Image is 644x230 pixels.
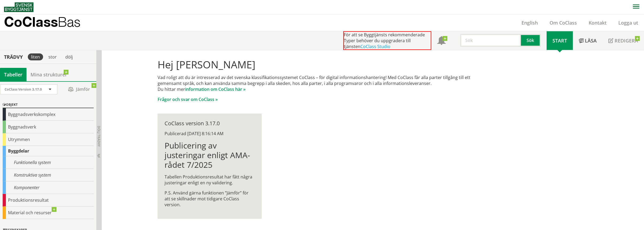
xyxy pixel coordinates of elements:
[573,31,603,50] a: Läsa
[62,53,76,60] div: dölj
[5,87,42,92] span: CoClass Version 3.17.0
[165,120,255,126] div: CoClass version 3.17.0
[3,156,94,169] div: Funktionella system
[3,108,94,121] div: Byggnadsverkskomplex
[3,181,94,194] div: Komponenter
[97,126,101,147] span: Dölj trädvy
[185,86,246,92] a: information om CoClass här »
[4,14,92,31] a: CoClassBas
[544,20,583,26] a: Om CoClass
[63,85,95,94] span: Jämför
[615,37,638,44] span: Redigera
[612,20,644,26] a: Logga ut
[3,133,94,146] div: Utrymmen
[3,121,94,133] div: Byggnadsverk
[165,141,255,170] h1: Publicering av justeringar enligt AMA-rådet 7/2025
[460,34,521,47] input: Sök
[3,169,94,181] div: Konstruktiva system
[165,190,255,208] p: P.S. Använd gärna funktionen ”Jämför” för att se skillnader mot tidigare CoClass version.
[583,20,612,26] a: Kontakt
[603,31,644,50] a: Redigera
[3,102,94,108] div: Objekt
[158,96,218,102] a: Frågor och svar om CoClass »
[1,54,26,60] div: Trädvy
[158,59,486,70] h1: Hej [PERSON_NAME]
[585,37,597,44] span: Läsa
[437,37,446,45] span: Notifikationer
[547,31,573,50] a: Start
[521,34,541,47] button: Sök
[4,2,33,12] img: Svensk Byggtjänst
[343,31,431,50] div: För att se Byggtjänsts rekommenderade Typer behöver du uppgradera till tjänsten
[552,37,567,44] span: Start
[26,68,71,81] a: Mina strukturer
[3,146,94,156] div: Byggdelar
[360,44,390,49] a: CoClass Studio
[4,19,81,25] p: CoClass
[58,14,81,30] span: Bas
[165,174,255,186] p: Tabellen Produktionsresultat har fått några justeringar enligt en ny validering.
[158,75,486,92] p: Vad roligt att du är intresserad av det svenska klassifikationssystemet CoClass – för digital inf...
[45,53,60,60] div: stor
[28,53,43,60] div: liten
[516,20,544,26] a: English
[3,194,94,206] div: Produktionsresultat
[165,131,255,137] div: Publicerad [DATE] 8:16:14 AM
[3,206,94,219] div: Material och resurser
